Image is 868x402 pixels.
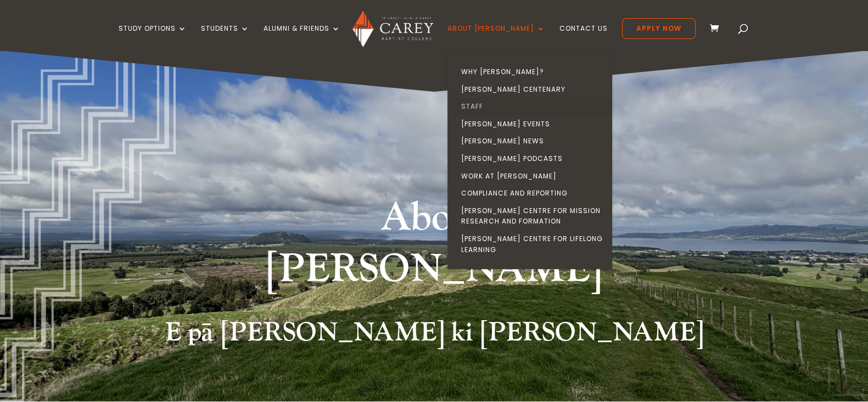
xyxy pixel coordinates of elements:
a: Study Options [119,25,187,51]
a: [PERSON_NAME] Centenary [450,81,615,98]
a: [PERSON_NAME] News [450,132,615,150]
img: Carey Baptist College [352,10,433,47]
a: [PERSON_NAME] Events [450,115,615,133]
a: [PERSON_NAME] Podcasts [450,150,615,168]
h1: About [PERSON_NAME] [228,192,640,300]
a: Compliance and Reporting [450,185,615,202]
h2: E pā [PERSON_NAME] ki [PERSON_NAME] [138,317,731,354]
a: Why [PERSON_NAME]? [450,63,615,81]
a: About [PERSON_NAME] [447,25,545,51]
a: Work at [PERSON_NAME] [450,168,615,185]
a: Apply Now [622,18,696,39]
a: Staff [450,98,615,115]
a: [PERSON_NAME] Centre for Mission Research and Formation [450,202,615,230]
a: Contact Us [559,25,608,51]
a: [PERSON_NAME] Centre for Lifelong Learning [450,230,615,258]
a: Alumni & Friends [264,25,340,51]
a: Students [201,25,249,51]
